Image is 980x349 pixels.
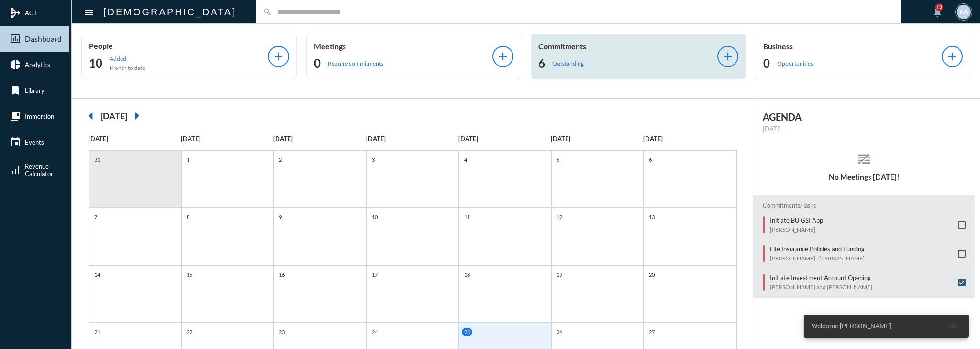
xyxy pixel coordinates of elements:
[81,106,100,125] mat-icon: arrow_left
[941,317,965,335] button: Ok
[277,156,284,164] p: 2
[770,274,872,281] p: Initiate Investment Account Opening
[184,156,192,164] p: 1
[314,42,493,51] p: Meetings
[184,270,195,279] p: 15
[538,56,545,71] h2: 6
[946,50,959,63] mat-icon: add
[763,125,966,133] p: [DATE]
[753,172,976,181] h5: No Meetings [DATE]!
[277,270,287,279] p: 16
[462,213,472,221] p: 11
[10,59,21,70] mat-icon: pie_chart
[646,328,657,336] p: 27
[10,85,21,96] mat-icon: bookmark
[770,283,872,291] p: [PERSON_NAME] and [PERSON_NAME]
[462,328,472,336] p: 25
[777,60,813,67] p: Opportunities
[763,56,770,71] h2: 0
[763,111,966,123] h2: AGENDA
[462,156,469,164] p: 4
[812,321,891,331] span: Welcome [PERSON_NAME]
[273,135,366,143] p: [DATE]
[314,56,321,71] h2: 0
[92,328,102,336] p: 21
[538,42,717,51] p: Commitments
[25,113,54,120] span: Immersion
[92,270,102,279] p: 14
[770,245,865,253] p: Life Insurance Policies and Funding
[79,2,99,22] button: Toggle sidenav
[89,135,181,143] p: [DATE]
[458,135,551,143] p: [DATE]
[103,4,236,20] h2: [DEMOGRAPHIC_DATA]
[369,213,380,221] p: 10
[770,216,823,224] p: Initiate BU GSI App
[552,60,584,67] p: Outstanding
[92,213,100,221] p: 7
[949,322,957,330] span: Ok
[25,61,50,68] span: Analytics
[554,213,565,221] p: 12
[554,270,565,279] p: 19
[763,202,966,209] h2: Commitments/Tasks
[100,111,127,121] h2: [DATE]
[25,162,53,178] span: Revenue Calculator
[92,156,102,164] p: 31
[366,135,458,143] p: [DATE]
[277,328,287,336] p: 23
[10,111,21,122] mat-icon: collections_bookmark
[83,7,95,18] mat-icon: Side nav toggle icon
[856,151,872,167] mat-icon: reorder
[935,3,943,11] div: 13
[110,55,145,62] p: Added
[643,135,735,143] p: [DATE]
[10,136,21,148] mat-icon: event
[328,60,383,67] p: Require commitments
[932,6,943,18] mat-icon: notifications
[25,87,45,94] span: Library
[10,164,21,176] mat-icon: signal_cellular_alt
[763,42,942,51] p: Business
[462,270,472,279] p: 18
[646,156,654,164] p: 6
[127,106,146,125] mat-icon: arrow_right
[277,213,284,221] p: 9
[89,41,268,50] p: People
[369,270,380,279] p: 17
[25,34,62,43] span: Dashboard
[272,50,285,63] mat-icon: add
[181,135,273,143] p: [DATE]
[496,50,510,63] mat-icon: add
[263,7,272,17] mat-icon: search
[646,213,657,221] p: 13
[551,135,643,143] p: [DATE]
[369,328,380,336] p: 24
[554,328,565,336] p: 26
[957,5,971,19] div: KA
[770,255,865,262] p: [PERSON_NAME] - [PERSON_NAME]
[369,156,377,164] p: 3
[25,138,44,146] span: Events
[721,50,735,63] mat-icon: add
[10,33,21,45] mat-icon: insert_chart_outlined
[554,156,562,164] p: 5
[184,213,192,221] p: 8
[25,9,37,17] span: ACT
[646,270,657,279] p: 20
[10,7,21,19] mat-icon: mediation
[89,56,102,71] h2: 10
[110,64,145,71] p: Month to date
[770,226,823,233] p: [PERSON_NAME]
[184,328,195,336] p: 22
